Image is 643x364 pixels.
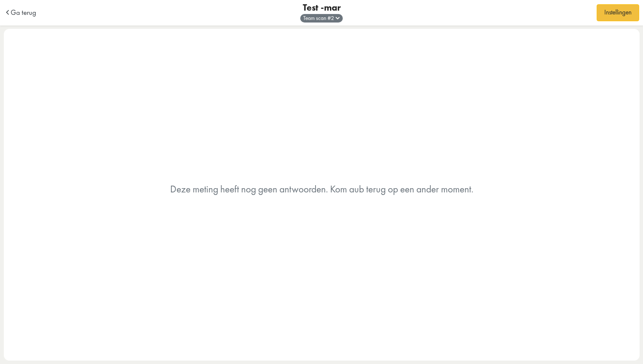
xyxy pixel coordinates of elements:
[597,4,639,21] a: Instellingen
[11,9,36,16] span: Ga terug
[331,14,334,22] span: 2
[131,3,512,13] div: Test -mar
[336,17,340,20] img: angle-down.svg
[303,14,340,22] span: Team scan #
[166,183,477,195] h4: Deze meting heeft nog geen antwoorden. Kom aub terug op een ander moment.
[4,9,37,16] a: Ga terug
